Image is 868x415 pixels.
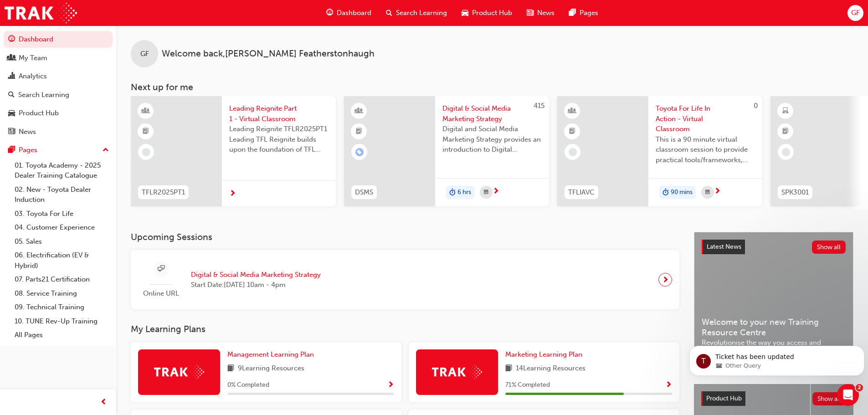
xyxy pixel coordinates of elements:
[505,363,512,374] span: book-icon
[527,7,534,19] span: news-icon
[8,72,15,81] span: chart-icon
[19,108,59,118] div: Product Hub
[138,288,184,299] span: Online URL
[142,187,185,198] span: TFLR2025PT1
[238,363,304,374] span: 9 Learning Resources
[100,397,107,408] span: prev-icon
[142,148,150,156] span: learningRecordVerb_NONE-icon
[140,49,149,59] span: GF
[671,187,693,198] span: 90 mins
[386,7,392,19] span: search-icon
[663,187,669,199] span: duration-icon
[8,54,15,62] span: people-icon
[656,134,755,165] span: This is a 90 minute virtual classroom session to provide practical tools/frameworks, behaviours a...
[379,4,454,22] a: search-iconSearch Learning
[11,183,113,207] a: 02. New - Toyota Dealer Induction
[19,127,36,137] div: News
[229,124,329,155] span: Leading Reignite TFLR2025PT1 Leading TFL Reignite builds upon the foundation of TFL Reignite, rea...
[11,300,113,314] a: 09. Technical Training
[103,144,109,156] span: up-icon
[19,53,47,63] div: My Team
[227,380,269,390] span: 0 % Completed
[706,395,742,402] span: Product Hub
[355,148,364,156] span: learningRecordVerb_ENROLL-icon
[227,363,234,374] span: book-icon
[534,102,544,110] span: 415
[665,381,672,389] span: Show Progress
[19,145,37,155] div: Pages
[493,188,499,196] span: next-icon
[11,207,113,221] a: 03. Toyota For Life
[11,248,113,272] a: 06. Electrification (EV & Hybrid)
[4,142,113,159] button: Pages
[442,103,542,124] span: Digital & Social Media Marketing Strategy
[5,3,77,23] img: Trak
[154,365,204,379] img: Trak
[8,146,15,154] span: pages-icon
[656,103,755,134] span: Toyota For Life In Action - Virtual Classroom
[227,349,318,360] a: Management Learning Plan
[569,148,577,156] span: learningRecordVerb_NONE-icon
[505,380,550,390] span: 71 % Completed
[4,50,113,67] a: My Team
[837,384,859,406] iframe: Intercom live chat
[11,287,113,301] a: 08. Service Training
[568,187,595,198] span: TFLIAVC
[355,187,373,198] span: DSMS
[337,8,371,18] span: Dashboard
[781,187,809,198] span: SPK3001
[686,327,868,390] iframe: Intercom notifications message
[356,126,362,138] span: booktick-icon
[319,4,379,22] a: guage-iconDashboard
[519,4,562,22] a: news-iconNews
[457,187,471,198] span: 6 hrs
[4,31,113,48] a: Dashboard
[812,241,846,254] button: Show all
[702,240,846,254] a: Latest NewsShow all
[505,350,582,359] span: Marketing Learning Plan
[847,5,863,21] button: GF
[472,8,512,18] span: Product Hub
[4,68,113,85] a: Analytics
[8,128,15,136] span: news-icon
[18,90,69,100] div: Search Learning
[11,220,113,235] a: 04. Customer Experience
[227,350,314,359] span: Management Learning Plan
[569,105,575,117] span: learningResourceType_INSTRUCTOR_LED-icon
[8,109,15,118] span: car-icon
[229,190,236,198] span: next-icon
[131,96,336,206] a: TFLR2025PT1Leading Reignite Part 1 - Virtual ClassroomLeading Reignite TFLR2025PT1 Leading TFL Re...
[131,324,679,334] h3: My Learning Plans
[812,392,847,405] button: Show all
[557,96,762,206] a: 0TFLIAVCToyota For Life In Action - Virtual ClassroomThis is a 90 minute virtual classroom sessio...
[782,105,789,117] span: learningResourceType_ELEARNING-icon
[19,71,47,82] div: Analytics
[191,270,321,280] span: Digital & Social Media Marketing Strategy
[4,87,113,103] a: Search Learning
[705,187,710,198] span: calendar-icon
[8,91,15,99] span: search-icon
[462,7,468,19] span: car-icon
[11,159,113,183] a: 01. Toyota Academy - 2025 Dealer Training Catalogue
[4,105,113,122] a: Product Hub
[449,187,456,199] span: duration-icon
[516,363,586,374] span: 14 Learning Resources
[569,126,575,138] span: booktick-icon
[138,257,672,302] a: Online URLDigital & Social Media Marketing StrategyStart Date:[DATE] 10am - 4pm
[162,49,375,59] span: Welcome back , [PERSON_NAME] Featherstonhaugh
[702,317,846,338] span: Welcome to your new Training Resource Centre
[442,124,542,155] span: Digital and Social Media Marketing Strategy provides an introduction to Digital Marketing and Soc...
[754,102,758,110] span: 0
[562,4,606,22] a: pages-iconPages
[782,148,790,156] span: learningRecordVerb_NONE-icon
[537,8,555,18] span: News
[11,328,113,342] a: All Pages
[143,105,149,117] span: learningResourceType_INSTRUCTOR_LED-icon
[782,126,789,138] span: booktick-icon
[484,187,488,198] span: calendar-icon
